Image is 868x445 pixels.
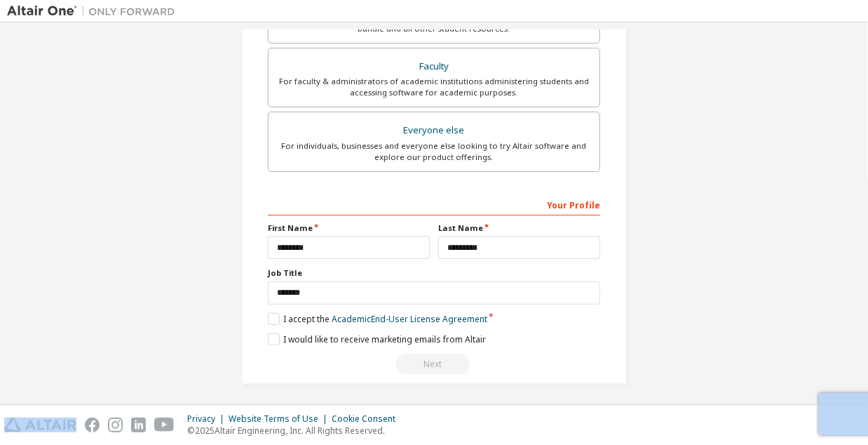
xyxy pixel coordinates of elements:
p: © 2025 Altair Engineering, Inc. All Rights Reserved. [187,425,404,437]
img: instagram.svg [108,418,123,432]
img: facebook.svg [85,418,100,432]
label: Job Title [268,267,600,279]
div: Everyone else [277,121,591,140]
div: Email already exists [268,354,600,375]
label: I accept the [268,313,487,325]
div: Website Terms of Use [229,413,332,425]
a: Academic End-User License Agreement [332,313,487,325]
img: altair_logo.svg [4,418,76,432]
label: Last Name [438,222,600,234]
img: youtube.svg [154,418,175,432]
div: Cookie Consent [332,413,404,425]
img: linkedin.svg [131,418,146,432]
div: For individuals, businesses and everyone else looking to try Altair software and explore our prod... [277,140,591,163]
label: I would like to receive marketing emails from Altair [268,333,486,345]
label: First Name [268,222,430,234]
div: Faculty [277,57,591,77]
div: For faculty & administrators of academic institutions administering students and accessing softwa... [277,76,591,98]
div: Your Profile [268,193,600,215]
div: Privacy [187,413,229,425]
img: Altair One [7,4,182,18]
